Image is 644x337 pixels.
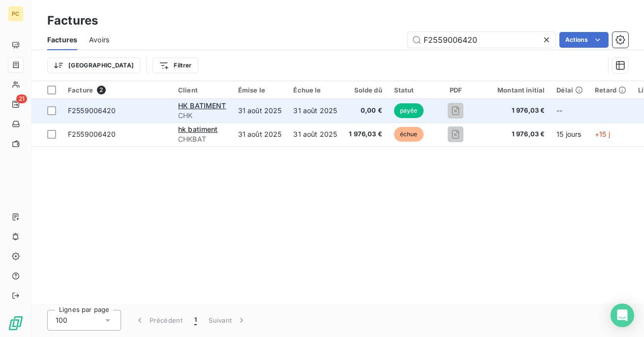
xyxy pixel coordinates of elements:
img: Logo LeanPay [8,315,24,331]
div: Délai [556,86,583,94]
button: 1 [188,310,203,331]
span: F2559006420 [68,106,116,115]
button: Suivant [203,310,252,331]
h3: Factures [47,12,98,30]
span: 0,00 € [349,106,382,116]
span: échue [394,127,424,142]
button: [GEOGRAPHIC_DATA] [47,58,140,73]
div: Échue le [293,86,337,94]
td: 31 août 2025 [232,99,288,123]
div: PDF [438,86,474,94]
span: payée [394,103,424,118]
input: Rechercher [408,32,555,48]
div: Solde dû [349,86,382,94]
span: Factures [47,35,77,45]
button: Actions [559,32,609,48]
span: 1 [194,315,197,325]
span: HK BATIMENT [178,101,226,110]
span: Avoirs [89,35,109,45]
span: 100 [56,315,67,325]
div: Statut [394,86,426,94]
span: Facture [68,86,93,94]
span: CHKBAT [178,134,226,144]
div: Montant initial [486,86,545,94]
div: Émise le [238,86,282,94]
div: Retard [595,86,626,94]
td: 31 août 2025 [232,123,288,146]
td: -- [551,99,589,123]
button: Précédent [129,310,188,331]
span: CHK [178,111,226,121]
span: 1 976,03 € [486,129,545,139]
div: Open Intercom Messenger [611,304,634,327]
span: 1 976,03 € [349,129,382,139]
button: Filtrer [153,58,198,73]
td: 31 août 2025 [287,123,343,146]
span: hk batiment [178,125,218,133]
span: 21 [16,94,27,103]
span: +15 j [595,130,610,138]
span: 2 [97,86,106,94]
td: 15 jours [551,123,589,146]
div: Client [178,86,226,94]
td: 31 août 2025 [287,99,343,123]
div: PC [8,6,24,22]
span: 1 976,03 € [486,106,545,116]
span: F2559006420 [68,130,116,138]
